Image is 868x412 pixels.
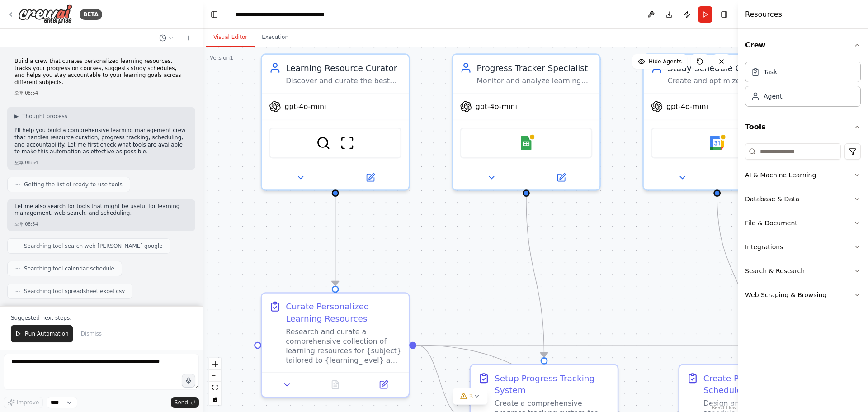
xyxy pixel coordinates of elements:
div: Task [764,67,777,76]
img: Logo [18,4,72,24]
div: 오후 08:54 [14,159,188,166]
p: Let me also search for tools that might be useful for learning management, web search, and schedu... [14,203,188,217]
div: Curate Personalized Learning ResourcesResearch and curate a comprehensive collection of learning ... [261,292,410,398]
span: Searching tool spreadsheet excel csv [24,288,125,295]
button: Hide right sidebar [718,8,731,21]
div: Study Schedule OptimizerCreate and optimize personalized study schedules for {subject} based on {... [642,53,792,190]
p: Suggested next steps: [11,314,192,322]
img: ScrapeWebsiteTool [340,136,354,150]
div: Web Scraping & Browsing [745,290,826,299]
button: Integrations [745,235,861,259]
nav: breadcrumb [236,10,325,19]
button: Visual Editor [206,28,255,47]
button: 3 [453,388,488,405]
div: Create and optimize personalized study schedules for {subject} based on {available_hours}, learni... [668,76,783,86]
button: zoom out [209,370,221,382]
h4: Resources [745,9,782,20]
div: Agent [764,92,782,101]
div: Learning Resource CuratorDiscover and curate the best personalized learning resources for {subjec... [261,53,410,190]
button: No output available [310,378,361,392]
div: Database & Data [745,194,799,204]
button: Dismiss [76,325,106,342]
g: Edge from aa283908-cdfe-4ec5-8da8-736aa90b3d18 to ce441268-4ebf-4e7d-8a38-1fa25126898f [329,197,341,286]
img: SerperDevTool [316,136,330,150]
div: Progress Tracker Specialist [476,62,592,74]
img: Google Calendar [710,136,724,150]
span: Run Automation [25,330,69,337]
button: Hide left sidebar [208,8,221,21]
g: Edge from 1c765af7-4430-4712-b205-dd29c18d400c to 88150f21-63c3-4980-9267-2d11068a130d [520,197,550,357]
div: 오후 08:54 [14,90,188,96]
button: Tools [745,114,861,140]
div: Discover and curate the best personalized learning resources for {subject} based on {learning_lev... [286,76,401,86]
button: toggle interactivity [209,393,221,405]
button: Execution [255,28,296,47]
div: Integrations [745,242,783,251]
div: Learning Resource Curator [286,62,401,74]
button: Start a new chat [181,33,195,43]
span: Searching tool calendar schedule [24,265,114,272]
div: Crew [745,58,861,114]
span: Searching tool search web [PERSON_NAME] google [24,242,163,250]
span: Hide Agents [649,58,682,65]
span: gpt-4o-mini [666,102,708,111]
span: 3 [469,392,473,401]
div: Monitor and analyze learning progress across {subject} courses, tracking completion rates, time s... [476,76,592,86]
button: Click to speak your automation idea [182,374,195,388]
div: Version 1 [210,54,233,62]
div: Search & Research [745,266,805,275]
button: Database & Data [745,187,861,211]
span: gpt-4o-mini [476,102,517,111]
div: Tools [745,140,861,314]
div: Curate Personalized Learning Resources [286,301,401,325]
div: Progress Tracker SpecialistMonitor and analyze learning progress across {subject} courses, tracki... [452,53,601,190]
button: Open in side panel [528,170,595,185]
span: Improve [17,399,39,406]
button: Open in side panel [718,170,786,185]
div: Study Schedule Optimizer [668,62,783,74]
button: AI & Machine Learning [745,163,861,187]
span: Thought process [22,113,67,120]
button: Open in side panel [363,378,404,392]
div: 오후 08:54 [14,221,188,227]
button: Search & Research [745,259,861,283]
button: zoom in [209,358,221,370]
button: ▶Thought process [14,113,67,120]
button: Send [171,397,199,408]
button: Open in side panel [336,170,404,185]
button: Web Scraping & Browsing [745,283,861,307]
button: Hide Agents [632,54,687,69]
span: Send [175,399,188,406]
span: Dismiss [81,330,102,337]
div: BETA [80,9,102,20]
p: Build a crew that curates personalized learning resources, tracks your progress on courses, sugge... [14,58,188,86]
div: AI & Machine Learning [745,170,816,180]
div: Setup Progress Tracking System [495,372,610,396]
span: ▶ [14,113,19,120]
button: fit view [209,382,221,393]
div: File & Document [745,218,797,227]
span: Getting the list of ready-to-use tools [24,181,123,188]
img: Google Sheets [519,136,533,150]
a: React Flow attribution [712,405,736,410]
div: React Flow controls [209,358,221,405]
div: Research and curate a comprehensive collection of learning resources for {subject} tailored to {l... [286,327,401,365]
button: Switch to previous chat [156,33,177,43]
button: Run Automation [11,325,73,342]
button: File & Document [745,211,861,235]
div: Create Personalized Study Schedule [703,372,819,396]
span: gpt-4o-mini [285,102,326,111]
p: I'll help you build a comprehensive learning management crew that handles resource curation, prog... [14,127,188,155]
button: Crew [745,33,861,58]
button: Improve [4,397,43,408]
